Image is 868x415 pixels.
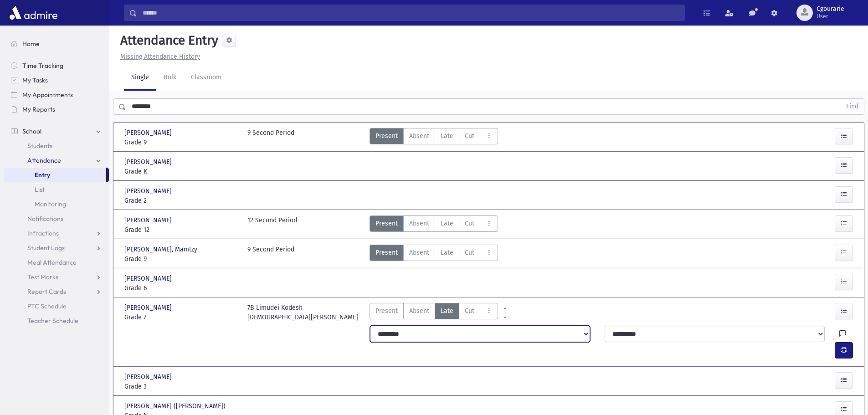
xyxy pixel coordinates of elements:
[4,87,109,102] a: My Appointments
[4,211,109,226] a: Notifications
[27,229,59,237] span: Infractions
[247,215,297,235] div: 12 Second Period
[465,306,474,316] span: Cut
[35,185,45,194] span: List
[27,302,67,310] span: PTC Schedule
[124,196,238,205] span: Grade 2
[375,219,398,228] span: Present
[120,53,200,61] u: Missing Attendance History
[4,270,109,284] a: Test Marks
[137,5,684,21] input: Search
[465,219,474,228] span: Cut
[4,182,109,197] a: List
[27,273,58,281] span: Test Marks
[4,124,109,138] a: School
[124,303,174,313] span: [PERSON_NAME]
[375,306,398,316] span: Present
[124,245,199,254] span: [PERSON_NAME], Mamtzy
[124,215,174,225] span: [PERSON_NAME]
[4,284,109,299] a: Report Cards
[441,131,453,141] span: Late
[370,245,498,264] div: AttTypes
[124,225,238,235] span: Grade 12
[124,186,174,196] span: [PERSON_NAME]
[4,299,109,313] a: PTC Schedule
[124,313,238,322] span: Grade 7
[4,153,109,168] a: Attendance
[124,401,227,411] span: [PERSON_NAME] ([PERSON_NAME])
[4,138,109,153] a: Students
[409,248,429,257] span: Absent
[124,167,238,176] span: Grade K
[117,33,218,48] h5: Attendance Entry
[247,245,294,264] div: 9 Second Period
[124,128,174,138] span: [PERSON_NAME]
[124,157,174,167] span: [PERSON_NAME]
[184,65,229,91] a: Classroom
[124,254,238,264] span: Grade 9
[370,215,498,235] div: AttTypes
[409,219,429,228] span: Absent
[4,73,109,87] a: My Tasks
[4,102,109,117] a: My Reports
[22,61,63,70] span: Time Tracking
[124,382,238,391] span: Grade 3
[817,13,844,20] span: User
[35,171,50,179] span: Entry
[465,248,474,257] span: Cut
[124,372,174,382] span: [PERSON_NAME]
[117,53,200,61] a: Missing Attendance History
[441,219,453,228] span: Late
[441,248,453,257] span: Late
[817,5,844,13] span: Cgourarie
[22,105,55,113] span: My Reports
[22,76,48,84] span: My Tasks
[4,226,109,241] a: Infractions
[4,313,109,328] a: Teacher Schedule
[4,168,106,182] a: Entry
[156,65,184,91] a: Bulk
[27,317,78,325] span: Teacher Schedule
[124,283,238,293] span: Grade 6
[124,274,174,283] span: [PERSON_NAME]
[375,248,398,257] span: Present
[409,131,429,141] span: Absent
[4,36,109,51] a: Home
[27,287,66,296] span: Report Cards
[4,241,109,255] a: Student Logs
[247,303,358,322] div: 7B Limudei Kodesh [DEMOGRAPHIC_DATA][PERSON_NAME]
[4,58,109,73] a: Time Tracking
[124,65,156,91] a: Single
[4,255,109,270] a: Meal Attendance
[375,131,398,141] span: Present
[4,197,109,211] a: Monitoring
[22,40,40,48] span: Home
[841,99,864,114] button: Find
[7,4,60,22] img: AdmirePro
[247,128,294,147] div: 9 Second Period
[370,128,498,147] div: AttTypes
[27,244,65,252] span: Student Logs
[35,200,66,208] span: Monitoring
[22,91,73,99] span: My Appointments
[370,303,498,322] div: AttTypes
[441,306,453,316] span: Late
[27,156,61,164] span: Attendance
[124,138,238,147] span: Grade 9
[465,131,474,141] span: Cut
[409,306,429,316] span: Absent
[27,258,77,266] span: Meal Attendance
[22,127,41,135] span: School
[27,215,63,223] span: Notifications
[27,142,52,150] span: Students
